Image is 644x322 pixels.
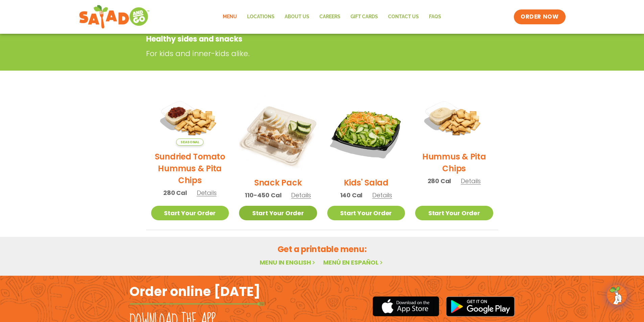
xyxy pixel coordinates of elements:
[151,206,229,220] a: Start Your Order
[280,9,314,25] a: About Us
[415,151,493,174] h2: Hummus & Pita Chips
[254,177,302,189] h2: Snack Pack
[146,243,498,255] h2: Get a printable menu:
[383,9,424,25] a: Contact Us
[428,176,451,185] span: 280 Cal
[239,206,317,220] a: Start Your Order
[340,191,363,200] span: 140 Cal
[345,9,383,25] a: GIFT CARDS
[415,206,493,220] a: Start Your Order
[197,189,217,197] span: Details
[151,151,229,186] h2: Sundried Tomato Hummus & Pita Chips
[242,9,280,25] a: Locations
[415,94,493,146] img: Product photo for Hummus & Pita Chips
[514,9,565,24] a: ORDER NOW
[291,191,311,199] span: Details
[373,295,439,317] img: appstore
[245,191,281,200] span: 110-450 Cal
[327,206,405,220] a: Start Your Order
[218,9,242,25] a: Menu
[239,94,317,172] img: Product photo for Snack Pack
[151,94,229,146] img: Product photo for Sundried Tomato Hummus & Pita Chips
[461,177,481,185] span: Details
[146,33,444,45] p: Healthy sides and snacks
[314,9,345,25] a: Careers
[446,296,515,317] img: google_play
[146,48,447,59] p: For kids and inner-kids alike.
[260,258,316,267] a: Menu in English
[327,94,405,172] img: Product photo for Kids’ Salad
[521,13,558,21] span: ORDER NOW
[372,191,392,199] span: Details
[218,9,446,25] nav: Menu
[424,9,446,25] a: FAQs
[323,258,384,267] a: Menú en español
[344,177,388,189] h2: Kids' Salad
[176,139,204,146] span: Seasonal
[607,286,626,304] img: wpChatIcon
[129,302,265,306] img: fork
[129,283,260,300] h2: Order online [DATE]
[79,3,150,30] img: new-SAG-logo-768×292
[163,188,187,197] span: 280 Cal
